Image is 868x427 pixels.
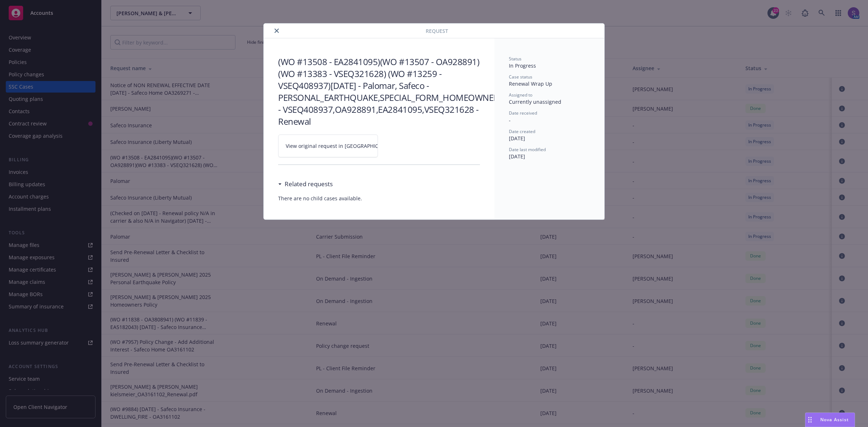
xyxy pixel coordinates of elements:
[509,92,532,98] span: Assigned to
[509,80,552,87] span: Renewal Wrap Up
[509,110,537,116] span: Date received
[805,413,814,427] div: Drag to move
[509,74,532,80] span: Case status
[509,98,561,105] span: Currently unassigned
[509,135,525,142] span: [DATE]
[509,56,522,62] span: Status
[820,417,849,423] span: Nova Assist
[426,27,448,35] span: Request
[272,26,281,35] button: close
[286,142,395,150] span: View original request in [GEOGRAPHIC_DATA]
[278,195,480,202] span: There are no child cases available.
[278,134,378,157] a: View original request in [GEOGRAPHIC_DATA]
[509,128,535,134] span: Date created
[278,56,480,127] h3: (WO #13508 - EA2841095)(WO #13507 - OA928891)(WO #13383 - VSEQ321628) (WO #13259 - VSEQ408937)[DA...
[509,117,511,124] span: -
[509,146,546,153] span: Date last modified
[278,179,333,189] div: Related requests
[805,413,855,427] button: Nova Assist
[509,62,536,69] span: In Progress
[509,153,525,160] span: [DATE]
[285,179,333,189] h3: Related requests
